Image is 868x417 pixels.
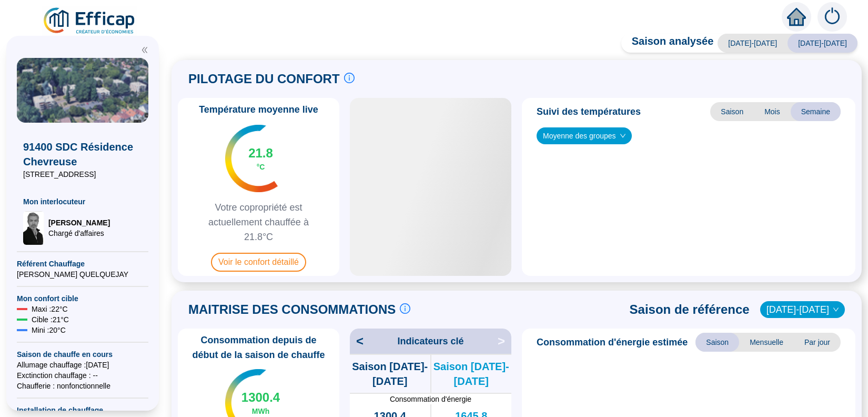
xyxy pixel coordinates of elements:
span: [STREET_ADDRESS] [23,169,142,180]
span: info-circle [344,73,355,83]
span: Par jour [794,333,841,352]
span: PILOTAGE DU CONFORT [188,71,340,87]
span: [DATE]-[DATE] [788,34,857,53]
span: Saison analysée [621,34,714,53]
span: Mini : 20 °C [32,325,66,335]
span: Référent Chauffage [17,259,148,269]
span: Voir le confort détaillé [211,253,306,272]
span: 21.8 [248,145,273,162]
span: [PERSON_NAME] [48,217,110,228]
span: Chaufferie : non fonctionnelle [17,381,148,391]
span: Saison de chauffe en cours [17,349,148,360]
span: Consommation d'énergie estimée [537,335,688,350]
span: Saison [DATE]-[DATE] [350,359,430,389]
span: Chargé d'affaires [48,228,110,239]
img: efficap energie logo [42,6,137,36]
span: < [350,333,364,350]
span: Indicateurs clé [397,334,463,349]
span: home [787,7,806,26]
span: Maxi : 22 °C [32,304,68,314]
span: Semaine [791,102,841,121]
span: [DATE]-[DATE] [718,34,788,53]
span: Température moyenne live [193,102,325,117]
span: Allumage chauffage : [DATE] [17,360,148,370]
span: MAITRISE DES CONSOMMATIONS [188,301,396,318]
img: alerts [817,2,847,32]
span: Suivi des températures [537,104,641,119]
span: Saison [DATE]-[DATE] [431,359,512,389]
span: Mois [754,102,791,121]
span: Saison [710,102,754,121]
span: [PERSON_NAME] QUELQUEJAY [17,269,148,280]
img: Chargé d'affaires [23,211,44,245]
span: down [620,133,626,139]
span: down [833,306,839,313]
span: Votre copropriété est actuellement chauffée à 21.8°C [182,200,335,244]
span: Cible : 21 °C [32,314,69,325]
span: Installation de chauffage [17,405,148,415]
span: Saison de référence [630,301,750,318]
span: Moyenne des groupes [543,128,625,144]
span: Mon interlocuteur [23,196,142,207]
span: °C [257,162,265,172]
span: > [498,333,511,350]
span: Exctinction chauffage : -- [17,370,148,381]
span: Consommation depuis de début de la saison de chauffe [182,333,335,362]
span: MWh [252,406,269,416]
span: Saison [695,333,739,352]
span: 91400 SDC Résidence Chevreuse [23,140,142,169]
span: Mensuelle [739,333,794,352]
span: Consommation d'énergie [350,394,511,404]
span: 1300.4 [241,389,280,406]
img: indicateur températures [225,125,278,192]
span: Mon confort cible [17,293,148,304]
span: double-left [141,46,148,54]
span: 2022-2023 [766,302,839,317]
span: info-circle [400,303,410,314]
